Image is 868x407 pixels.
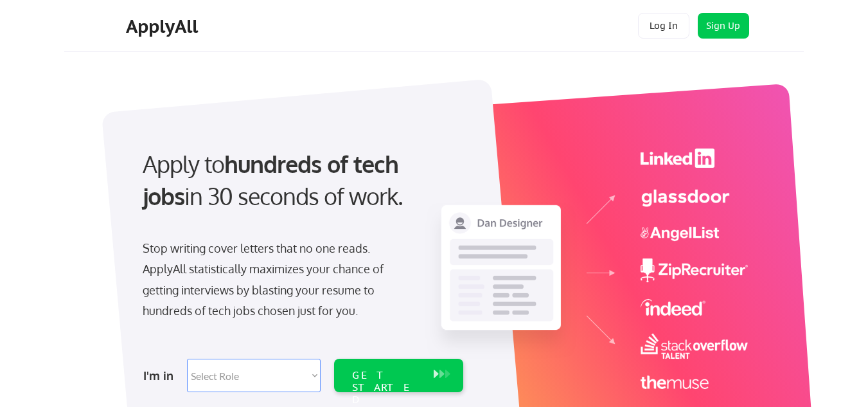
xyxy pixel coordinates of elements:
button: Log In [638,13,689,39]
div: Stop writing cover letters that no one reads. ApplyAll statistically maximizes your chance of get... [143,238,407,321]
strong: hundreds of tech jobs [143,149,404,210]
button: Sign Up [698,13,749,39]
div: ApplyAll [126,15,202,37]
div: Apply to in 30 seconds of work. [143,148,458,213]
div: I'm in [143,365,179,386]
div: GET STARTED [352,369,421,406]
